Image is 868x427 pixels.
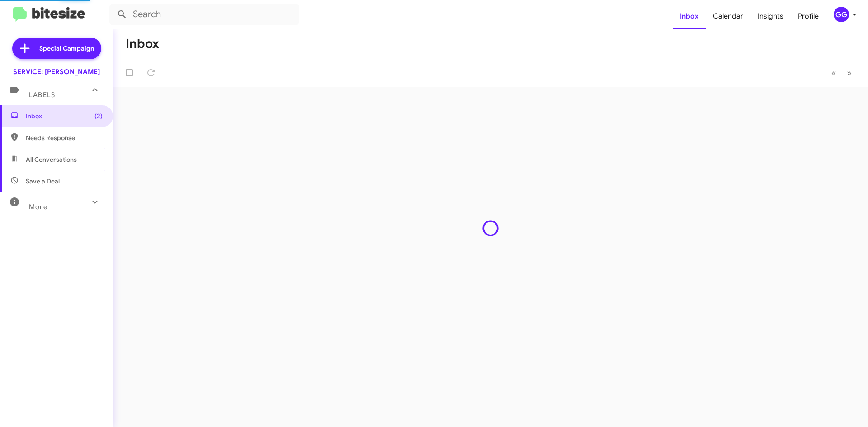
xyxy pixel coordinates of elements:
button: Previous [826,64,842,82]
a: Calendar [706,3,750,29]
span: Labels [29,91,55,99]
span: Special Campaign [39,44,94,53]
nav: Page navigation example [826,64,857,82]
span: All Conversations [26,155,77,164]
h1: Inbox [126,37,159,51]
a: Inbox [673,3,706,29]
input: Search [109,4,299,25]
div: SERVICE: [PERSON_NAME] [13,67,100,76]
span: Save a Deal [26,177,60,186]
button: Next [841,64,857,82]
a: Insights [750,3,791,29]
span: » [847,67,852,79]
a: Profile [791,3,826,29]
span: Needs Response [26,133,103,142]
span: More [29,203,47,211]
span: Inbox [26,112,103,121]
span: (2) [94,112,103,121]
button: GG [826,7,858,22]
div: GG [834,7,849,22]
a: Special Campaign [12,38,101,59]
span: « [831,67,836,79]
